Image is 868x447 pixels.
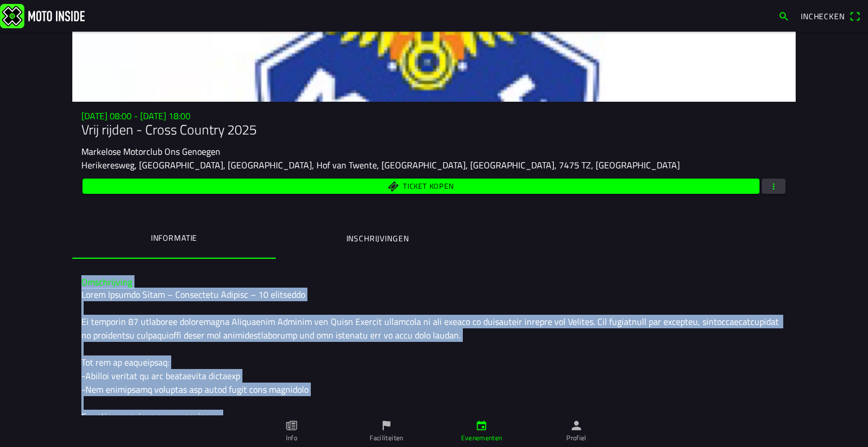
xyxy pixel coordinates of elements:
[795,6,866,25] a: Incheckenqr scanner
[286,433,297,443] ion-label: Info
[81,158,680,172] ion-text: Herikeresweg, [GEOGRAPHIC_DATA], [GEOGRAPHIC_DATA], Hof van Twente, [GEOGRAPHIC_DATA], [GEOGRAPHI...
[346,232,409,245] ion-label: Inschrijvingen
[151,232,197,244] ion-label: Informatie
[772,6,795,25] a: search
[380,419,393,432] ion-icon: flag
[801,10,845,22] span: Inchecken
[370,433,403,443] ion-label: Faciliteiten
[403,183,454,190] span: Ticket kopen
[461,433,502,443] ion-label: Evenementen
[81,121,787,138] h1: Vrij rijden - Cross Country 2025
[81,111,787,121] h3: [DATE] 08:00 - [DATE] 18:00
[475,419,488,432] ion-icon: calendar
[285,419,298,432] ion-icon: paper
[570,419,583,432] ion-icon: person
[81,145,220,158] ion-text: Markelose Motorclub Ons Genoegen
[566,433,587,443] ion-label: Profiel
[81,277,787,288] h3: Omschrijving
